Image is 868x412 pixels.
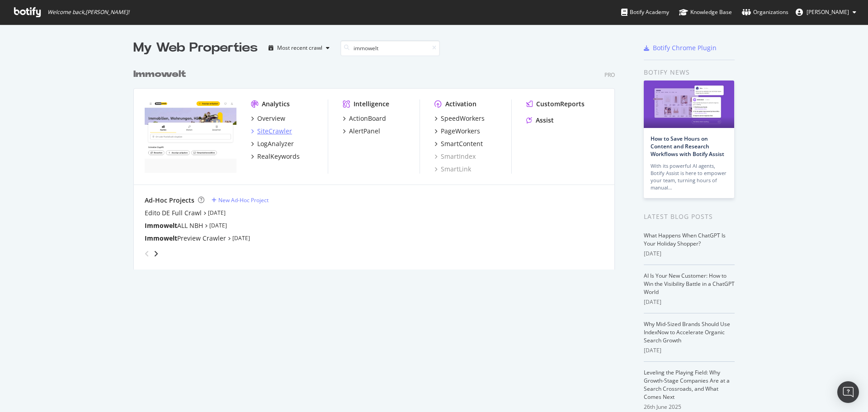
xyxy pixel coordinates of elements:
div: SiteCrawler [257,127,292,136]
img: immowelt.de [145,99,236,173]
div: With its powerful AI agents, Botify Assist is here to empower your team, turning hours of manual… [651,162,727,191]
a: Edito DE Full Crawl [145,208,202,218]
a: AlertPanel [343,127,380,136]
div: 26th June 2025 [644,403,735,411]
b: Immowelt [133,70,186,79]
div: CustomReports [536,99,585,109]
b: Immowelt [145,234,177,242]
div: angle-left [141,246,153,261]
img: How to Save Hours on Content and Research Workflows with Botify Assist [644,81,734,128]
div: [DATE] [644,250,735,258]
a: Assist [526,116,554,125]
div: Organizations [742,8,788,17]
a: Leveling the Playing Field: Why Growth-Stage Companies Are at a Search Crossroads, and What Comes... [644,369,730,401]
div: New Ad-Hoc Project [218,196,269,204]
a: [DATE] [209,222,227,229]
div: RealKeywords [257,152,300,161]
a: LogAnalyzer [251,139,294,148]
button: Most recent crawl [265,41,333,55]
a: CustomReports [526,99,585,109]
a: ActionBoard [343,114,386,123]
div: Botify Chrome Plugin [653,43,717,52]
div: Ad-Hoc Projects [145,196,194,205]
a: SmartContent [434,139,483,148]
button: [PERSON_NAME] [788,5,863,19]
div: LogAnalyzer [257,139,294,148]
a: What Happens When ChatGPT Is Your Holiday Shopper? [644,232,726,247]
a: Why Mid-Sized Brands Should Use IndexNow to Accelerate Organic Search Growth [644,320,730,344]
a: Immowelt [133,68,189,81]
a: SmartIndex [434,152,476,161]
b: Immowelt [145,221,177,230]
a: SiteCrawler [251,127,292,136]
a: PageWorkers [434,127,480,136]
div: Pro [604,71,615,79]
div: ActionBoard [349,114,386,123]
a: Botify Chrome Plugin [644,43,717,52]
div: Knowledge Base [679,8,732,17]
div: angle-right [153,249,159,258]
a: [DATE] [232,234,250,242]
div: Activation [445,99,476,109]
div: [DATE] [644,346,735,355]
div: Preview Crawler [145,234,226,243]
div: Botify news [644,67,735,77]
div: SpeedWorkers [441,114,485,123]
div: Intelligence [354,99,389,109]
div: PageWorkers [441,127,480,136]
div: [DATE] [644,298,735,306]
div: Assist [536,116,554,125]
div: Latest Blog Posts [644,212,735,222]
span: Lukas MÄNNL [807,8,849,16]
input: Search [340,40,440,56]
div: My Web Properties [133,39,258,57]
a: SpeedWorkers [434,114,485,123]
div: grid [133,57,622,270]
a: ImmoweltALL NBH [145,221,203,230]
div: ALL NBH [145,221,203,230]
a: ImmoweltPreview Crawler [145,234,226,243]
div: Open Intercom Messenger [837,381,859,403]
a: SmartLink [434,165,471,174]
a: [DATE] [208,209,226,217]
div: Most recent crawl [277,45,322,51]
span: Welcome back, [PERSON_NAME] ! [47,9,129,16]
a: Overview [251,114,285,123]
a: New Ad-Hoc Project [212,196,269,204]
div: Analytics [262,99,290,109]
a: How to Save Hours on Content and Research Workflows with Botify Assist [651,135,724,158]
div: Overview [257,114,285,123]
a: AI Is Your New Customer: How to Win the Visibility Battle in a ChatGPT World [644,272,735,296]
div: SmartContent [441,139,483,148]
div: Botify Academy [621,8,669,17]
a: RealKeywords [251,152,300,161]
div: AlertPanel [349,127,380,136]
